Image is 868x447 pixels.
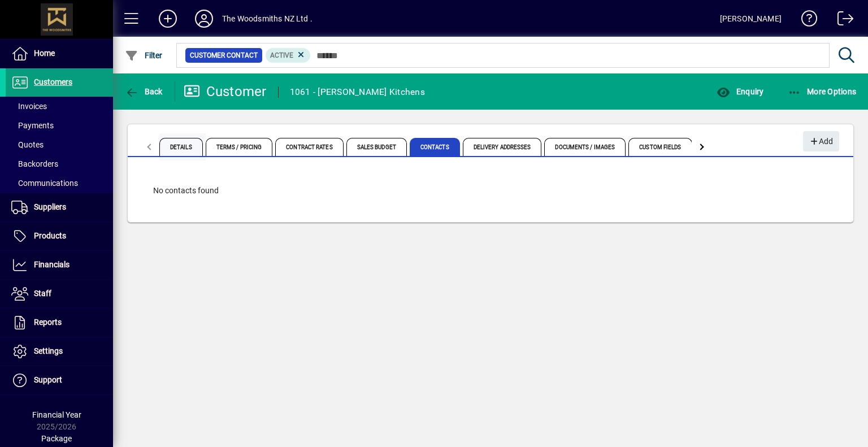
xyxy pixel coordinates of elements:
[785,81,860,102] button: More Options
[34,77,72,86] span: Customers
[34,260,70,269] span: Financials
[11,121,54,130] span: Payments
[113,81,175,102] app-page-header-button: Back
[142,173,839,208] div: No contacts found
[41,434,72,443] span: Package
[34,202,66,211] span: Suppliers
[628,138,692,156] span: Custom Fields
[190,50,258,61] span: Customer Contact
[34,375,62,384] span: Support
[714,81,766,102] button: Enquiry
[125,87,163,96] span: Back
[11,159,58,168] span: Backorders
[122,81,166,102] button: Back
[410,138,460,156] span: Contacts
[544,138,626,156] span: Documents / Images
[6,135,113,154] a: Quotes
[222,10,313,28] div: The Woodsmiths NZ Ltd .
[803,131,839,151] button: Add
[11,102,47,111] span: Invoices
[6,337,113,366] a: Settings
[266,48,311,63] mat-chip: Activation Status: Active
[34,346,63,355] span: Settings
[6,193,113,222] a: Suppliers
[809,132,833,151] span: Add
[34,289,51,298] span: Staff
[11,179,78,188] span: Communications
[159,138,203,156] span: Details
[34,318,62,327] span: Reports
[290,83,425,101] div: 1061 - [PERSON_NAME] Kitchens
[125,51,163,60] span: Filter
[206,138,273,156] span: Terms / Pricing
[270,51,293,59] span: Active
[6,154,113,173] a: Backorders
[346,138,407,156] span: Sales Budget
[463,138,542,156] span: Delivery Addresses
[184,83,267,101] div: Customer
[186,8,222,29] button: Profile
[34,49,55,58] span: Home
[11,140,44,149] span: Quotes
[6,97,113,116] a: Invoices
[788,87,857,96] span: More Options
[122,45,166,66] button: Filter
[793,2,818,39] a: Knowledge Base
[6,116,113,135] a: Payments
[32,410,81,419] span: Financial Year
[6,40,113,68] a: Home
[6,173,113,193] a: Communications
[6,251,113,279] a: Financials
[6,280,113,308] a: Staff
[34,231,66,240] span: Products
[829,2,854,39] a: Logout
[717,87,763,96] span: Enquiry
[6,366,113,394] a: Support
[150,8,186,29] button: Add
[275,138,343,156] span: Contract Rates
[720,10,782,28] div: [PERSON_NAME]
[6,222,113,250] a: Products
[6,309,113,337] a: Reports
